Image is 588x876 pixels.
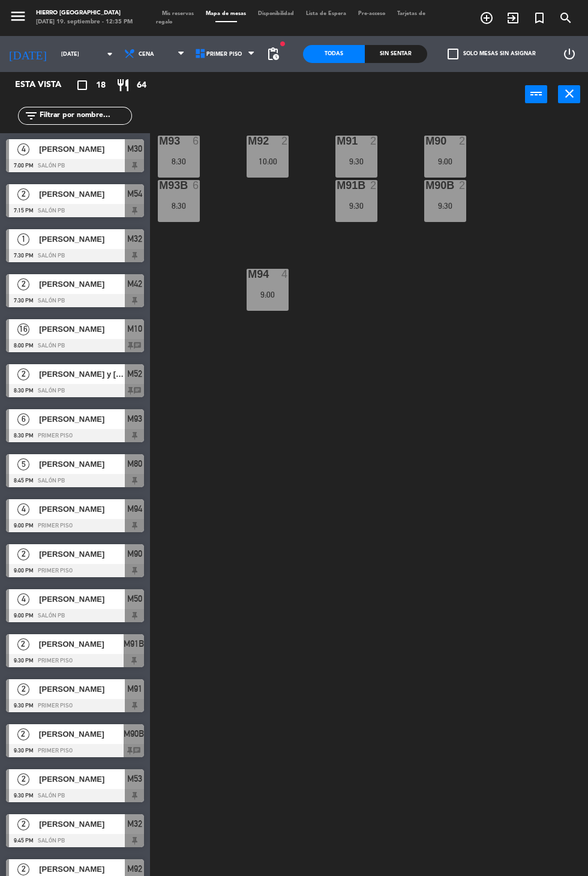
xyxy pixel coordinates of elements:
span: [PERSON_NAME] [39,818,125,830]
span: Disponibilidad [252,11,300,16]
span: [PERSON_NAME] [39,503,125,515]
span: M32 [127,232,142,246]
i: filter_list [24,109,38,123]
div: 8:30 [158,202,200,210]
i: exit_to_app [506,11,520,25]
span: M80 [127,457,142,471]
i: add_circle_outline [479,11,494,25]
div: 2 [459,136,466,146]
div: 4 [281,269,289,280]
i: crop_square [75,78,89,92]
span: M32 [127,817,142,831]
span: [PERSON_NAME] y [PERSON_NAME] [39,368,125,380]
span: 2 [17,728,29,740]
div: M91B [337,180,337,191]
span: M93 [127,412,142,426]
span: [PERSON_NAME] [39,683,125,695]
div: 2 [281,136,289,146]
label: Solo mesas sin asignar [448,49,536,59]
span: 2 [17,548,29,560]
span: [PERSON_NAME] [39,323,125,335]
span: [PERSON_NAME] [39,188,125,200]
input: Filtrar por nombre... [38,109,131,122]
span: M52 [127,367,142,381]
span: Pre-acceso [352,11,391,16]
span: [PERSON_NAME] [39,863,125,875]
div: Sin sentar [365,45,427,63]
span: 16 [17,323,29,335]
span: [PERSON_NAME] [39,728,124,740]
div: 2 [370,180,377,191]
button: menu [9,7,27,28]
span: 1 [17,233,29,245]
div: 8:30 [158,157,200,166]
div: 10:00 [247,157,289,166]
span: M42 [127,277,142,291]
div: 2 [459,180,466,191]
div: M91 [337,136,337,146]
span: [PERSON_NAME] [39,143,125,155]
span: [PERSON_NAME] [39,233,125,245]
span: M90 [127,547,142,561]
div: Todas [303,45,365,63]
div: 9:00 [247,290,289,299]
span: [PERSON_NAME] [39,278,125,290]
span: check_box_outline_blank [448,49,458,59]
span: M54 [127,187,142,201]
span: M92 [127,862,142,876]
span: 4 [17,143,29,155]
div: 2 [370,136,377,146]
div: 9:30 [335,157,377,166]
div: Hierro [GEOGRAPHIC_DATA] [36,9,133,18]
i: search [559,11,573,25]
span: 2 [17,278,29,290]
span: M94 [127,502,142,516]
span: 4 [17,503,29,515]
span: 2 [17,773,29,785]
span: 2 [17,188,29,200]
i: close [562,86,577,101]
span: 2 [17,863,29,875]
span: 4 [17,593,29,605]
div: 6 [193,136,200,146]
span: M50 [127,592,142,606]
span: 2 [17,368,29,380]
span: [PERSON_NAME] [39,458,125,470]
span: [PERSON_NAME] [39,548,125,560]
span: M10 [127,322,142,336]
span: 2 [17,818,29,830]
span: M91 [127,682,142,696]
span: 2 [17,683,29,695]
span: 18 [96,79,106,92]
span: [PERSON_NAME] [39,593,125,605]
span: M30 [127,142,142,156]
div: 9:30 [424,202,466,210]
i: restaurant [116,78,130,92]
span: [PERSON_NAME] [39,773,125,785]
button: power_input [525,85,547,103]
span: 64 [137,79,146,92]
span: M53 [127,772,142,786]
span: Primer Piso [206,51,242,58]
span: 2 [17,638,29,650]
span: M90B [124,727,144,741]
span: Mapa de mesas [200,11,252,16]
div: M90 [425,136,426,146]
span: 6 [17,413,29,425]
div: [DATE] 19. septiembre - 12:35 PM [36,18,133,27]
span: Lista de Espera [300,11,352,16]
div: 6 [193,180,200,191]
i: menu [9,7,27,25]
span: Cena [139,51,154,58]
span: [PERSON_NAME] [39,638,124,650]
div: M90B [425,180,426,191]
i: power_input [529,86,544,101]
span: pending_actions [266,47,280,61]
span: fiber_manual_record [279,40,286,47]
div: 9:30 [335,202,377,210]
div: 9:00 [424,157,466,166]
i: power_settings_new [562,47,577,61]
